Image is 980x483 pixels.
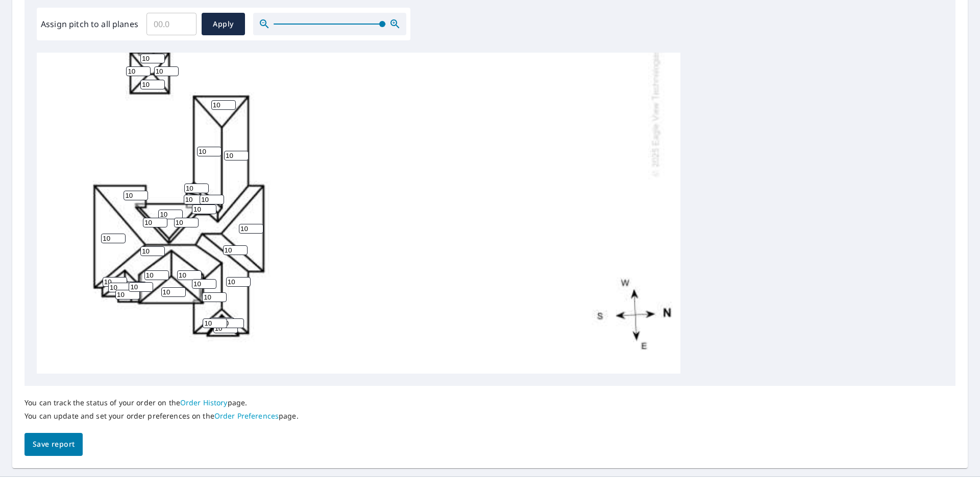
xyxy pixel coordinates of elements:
label: Assign pitch to all planes [41,18,138,30]
a: Order Preferences [214,411,279,421]
span: Apply [210,18,237,31]
input: 00.0 [146,10,197,38]
button: Save report [24,433,83,456]
p: You can track the status of your order on the page. [24,398,299,407]
button: Apply [202,13,245,35]
span: Save report [33,438,75,451]
p: You can update and set your order preferences on the page. [24,411,299,421]
a: Order History [180,398,228,407]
